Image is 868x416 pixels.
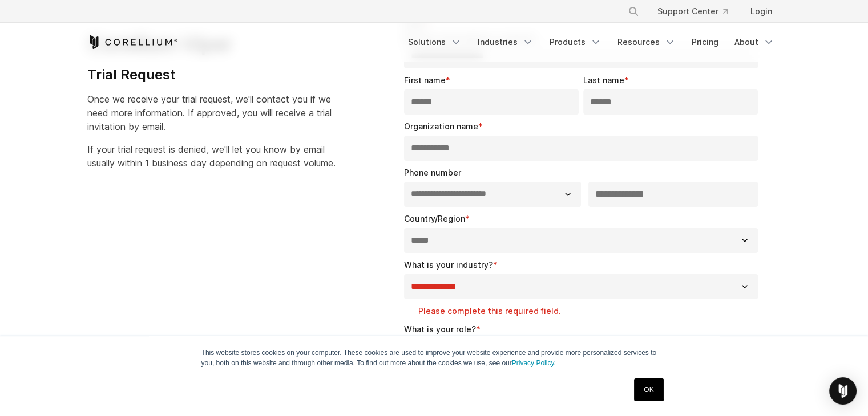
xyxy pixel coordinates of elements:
a: Pricing [685,32,725,52]
a: Support Center [648,1,737,22]
span: Phone number [404,168,461,177]
div: Open Intercom Messenger [829,377,857,405]
span: What is your industry? [404,260,493,270]
a: Privacy Policy. [512,359,556,367]
div: Navigation Menu [401,32,781,52]
span: What is your role? [404,324,476,334]
a: Resources [611,32,683,52]
a: Industries [471,32,540,52]
div: Navigation Menu [614,1,781,22]
button: Search [623,1,644,22]
span: First name [404,75,446,85]
span: Organization name [404,121,478,131]
p: This website stores cookies on your computer. These cookies are used to improve your website expe... [201,348,667,368]
a: About [728,32,781,52]
h4: Trial Request [87,66,336,83]
span: Country/Region [404,214,465,223]
label: Please complete this required field. [418,305,763,317]
a: Corellium Home [87,35,178,49]
a: Login [741,1,781,22]
a: OK [634,378,663,401]
a: Products [543,32,608,52]
span: If your trial request is denied, we'll let you know by email usually within 1 business day depend... [87,144,336,169]
span: Once we receive your trial request, we'll contact you if we need more information. If approved, y... [87,93,332,132]
a: Solutions [401,32,469,52]
span: Last name [583,75,624,85]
